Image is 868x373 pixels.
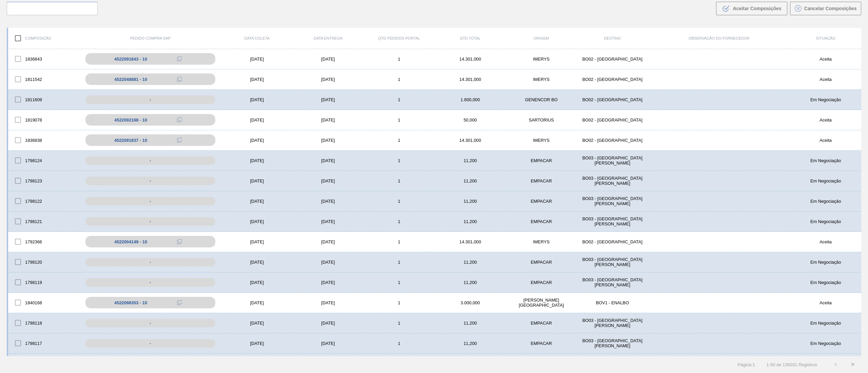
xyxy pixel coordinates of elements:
div: [DATE] [221,239,293,244]
div: 14.301,000 [435,77,506,82]
div: 11,200 [435,158,506,163]
div: 1 [363,239,435,244]
div: EMPACAR [506,260,577,265]
div: IMERYS [506,138,577,143]
div: 1 [363,158,435,163]
div: BO02 - La Paz [577,117,648,123]
div: Aceita [790,138,861,143]
div: 11,200 [435,178,506,183]
div: Copiar [173,116,186,124]
div: 14.301,000 [435,239,506,244]
div: - [85,319,215,327]
div: [DATE] [293,260,364,265]
div: [DATE] [221,77,293,82]
div: 14.301,000 [435,138,506,143]
div: BO03 - Santa Cruz [577,277,648,287]
div: - [85,156,215,165]
div: 1 [363,260,435,265]
div: 1811542 [8,72,79,86]
div: 1 [363,321,435,326]
div: [DATE] [221,158,293,163]
div: Copiar [173,299,186,307]
div: BO03 - Santa Cruz [577,155,648,166]
div: Pedido Compra SAP [79,36,221,40]
div: [DATE] [221,321,293,326]
div: Composição [8,31,79,45]
div: 1836843 [8,52,79,66]
div: Qtd Total [435,36,506,40]
div: 4522091837 - 10 [114,138,147,143]
div: [DATE] [293,178,364,183]
div: 1.800,000 [435,97,506,102]
div: 1 [363,57,435,62]
div: 1 [363,97,435,102]
div: 11,200 [435,341,506,346]
div: - [85,177,215,185]
div: 1798120 [8,255,79,269]
div: 1 [363,117,435,123]
div: [DATE] [293,117,364,123]
div: - [85,197,215,205]
div: [DATE] [293,158,364,163]
div: Em Negociação [790,158,861,163]
div: [DATE] [293,138,364,143]
div: [DATE] [293,341,364,346]
div: [DATE] [293,300,364,305]
div: [DATE] [221,97,293,102]
div: 1 [363,77,435,82]
div: Data Entrega [293,36,364,40]
span: Página : 1 [737,362,755,367]
div: [DATE] [221,341,293,346]
div: Destino [577,36,648,40]
div: [DATE] [221,57,293,62]
div: [DATE] [221,199,293,204]
div: 50,000 [435,117,506,123]
span: 1 - 50 de 136031 Registros [765,362,817,367]
div: Em Negociação [790,280,861,285]
div: BO03 - Santa Cruz [577,338,648,348]
div: BO02 - La Paz [577,77,648,82]
div: GENENCOR BO [506,97,577,102]
div: Em Negociação [790,341,861,346]
div: [DATE] [221,219,293,224]
div: Copiar [173,75,186,83]
div: BO02 - La Paz [577,57,648,62]
button: < [827,356,844,373]
div: 11,200 [435,321,506,326]
div: Em Negociação [790,260,861,265]
div: 4522092168 - 10 [114,117,147,123]
div: IMERYS [506,77,577,82]
div: Em Negociação [790,321,861,326]
div: 1819078 [8,113,79,127]
div: Copiar [173,136,186,144]
div: 4522091843 - 10 [114,57,147,62]
div: 1 [363,300,435,305]
div: Aceita [790,117,861,123]
div: EMPACAR [506,199,577,204]
div: BO02 - La Paz [577,239,648,244]
div: EMPACAR [506,158,577,163]
div: [DATE] [293,280,364,285]
div: [DATE] [293,57,364,62]
div: 1 [363,178,435,183]
div: 11,200 [435,219,506,224]
div: BO03 - Santa Cruz [577,257,648,267]
div: [DATE] [221,117,293,123]
div: [DATE] [293,77,364,82]
span: Cancelar Composições [804,6,857,11]
div: Aceita [790,300,861,305]
div: SARTORIUS [506,117,577,123]
div: [DATE] [293,97,364,102]
div: BO03 - Santa Cruz [577,196,648,206]
div: BO02 - La Paz [577,138,648,143]
div: Aceita [790,239,861,244]
div: [DATE] [221,300,293,305]
button: > [844,356,861,373]
div: [DATE] [221,260,293,265]
div: 3.000,000 [435,300,506,305]
div: 1840168 [8,295,79,310]
div: 4522098353 - 10 [114,300,147,305]
div: 14.301,000 [435,57,506,62]
div: - [85,217,215,226]
div: [DATE] [221,138,293,143]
